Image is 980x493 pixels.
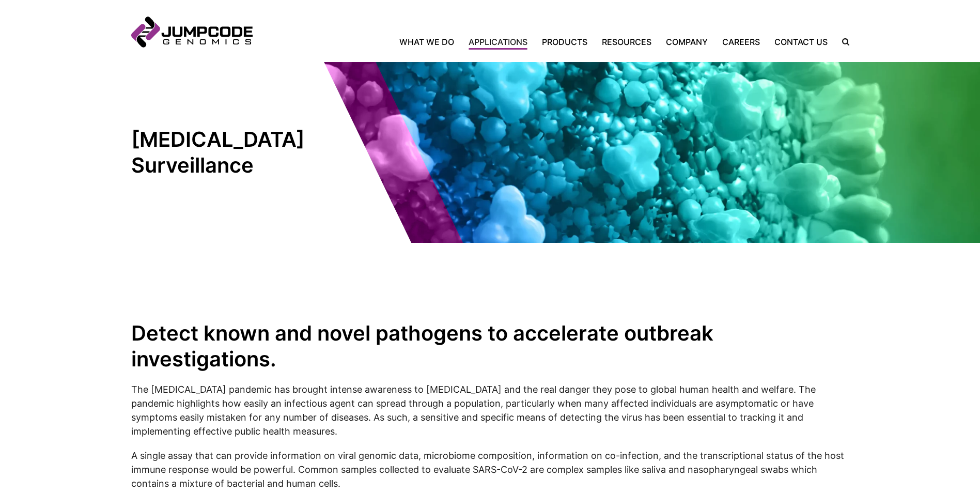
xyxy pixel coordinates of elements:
a: Careers [715,36,767,48]
a: Applications [461,36,535,48]
a: Company [659,36,715,48]
a: What We Do [399,36,461,48]
a: Products [535,36,595,48]
nav: Primary Navigation [253,36,835,48]
p: A single assay that can provide information on viral genomic data, microbiome composition, inform... [131,449,849,490]
h1: [MEDICAL_DATA] Surveillance [131,127,317,178]
p: The [MEDICAL_DATA] pandemic has brought intense awareness to [MEDICAL_DATA] and the real danger t... [131,382,849,438]
a: Contact Us [767,36,835,48]
label: Search the site. [835,38,849,45]
strong: Detect known and novel pathogens to accelerate outbreak investigations. [131,320,713,372]
a: Resources [595,36,659,48]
